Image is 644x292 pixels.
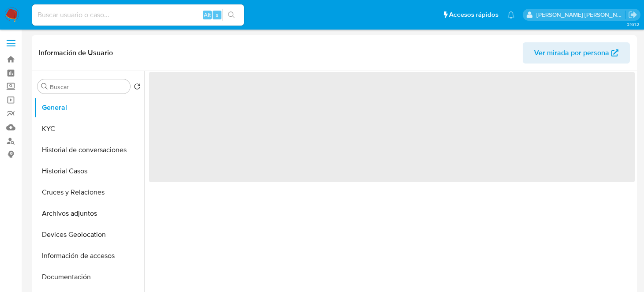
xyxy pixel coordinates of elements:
a: Salir [628,10,637,19]
button: KYC [34,118,144,139]
span: Accesos rápidos [449,10,498,19]
button: Devices Geolocation [34,224,144,245]
button: search-icon [222,9,240,21]
button: Información de accesos [34,245,144,266]
span: s [216,11,218,19]
span: Alt [204,11,211,19]
span: Ver mirada por persona [534,42,609,64]
a: Notificaciones [507,11,515,19]
input: Buscar usuario o caso... [32,9,244,21]
button: Archivos adjuntos [34,203,144,224]
button: Historial Casos [34,161,144,182]
button: Volver al orden por defecto [134,83,141,93]
button: Cruces y Relaciones [34,182,144,203]
button: Documentación [34,266,144,288]
button: General [34,97,144,118]
span: ‌ [149,72,635,182]
input: Buscar [50,83,127,91]
p: brenda.morenoreyes@mercadolibre.com.mx [536,11,625,19]
button: Ver mirada por persona [523,42,630,64]
h1: Información de Usuario [39,49,113,57]
button: Historial de conversaciones [34,139,144,161]
button: Buscar [41,83,48,90]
